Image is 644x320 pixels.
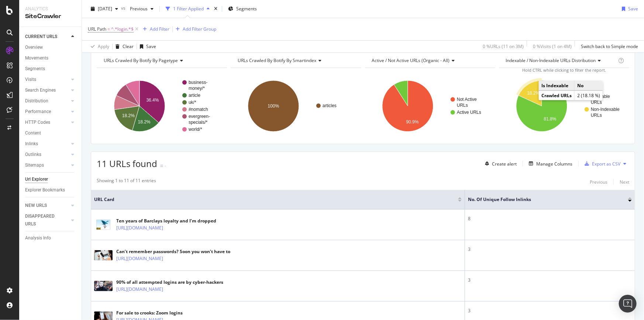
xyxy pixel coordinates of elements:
[146,98,159,103] text: 36.4%
[25,6,76,12] div: Analytics
[107,26,110,32] span: =
[25,129,41,137] div: Content
[619,3,638,15] button: Save
[590,179,607,185] div: Previous
[468,215,632,222] div: 8
[575,81,603,91] td: No
[189,93,200,98] text: article
[25,76,36,84] div: Visits
[121,5,127,11] span: vs
[163,3,213,15] button: 1 Filter Applied
[98,6,112,12] span: 2025 Sep. 19th
[116,310,195,316] div: For sale to crooks: Zoom logins
[189,114,210,119] text: evergreen-
[146,43,156,50] div: Save
[323,103,337,108] text: articles
[189,107,208,112] text: #nomatch
[575,91,603,101] td: 2 (18.18 %)
[238,57,316,64] span: URLs Crawled By Botify By smartindex
[582,158,620,170] button: Export as CSV
[365,74,494,138] div: A chart.
[113,41,134,52] button: Clear
[189,120,208,125] text: specials/*
[88,26,106,32] span: URL Path
[25,97,69,105] a: Distribution
[499,74,628,138] svg: A chart.
[25,176,76,183] a: Url Explorer
[25,212,69,228] a: DISAPPEARED URLS
[372,57,450,64] span: Active / Not Active URLs (organic - all)
[25,161,44,169] div: Sitemaps
[111,24,134,34] span: ^.*login.*$
[25,119,50,126] div: HTTP Codes
[25,161,69,169] a: Sitemaps
[539,81,575,91] td: Is Indexable
[25,151,41,159] div: Outlinks
[127,6,148,12] span: Previous
[25,108,69,116] a: Performance
[25,86,69,94] a: Search Engines
[590,177,607,186] button: Previous
[94,250,113,261] img: main image
[97,177,156,186] div: Showing 1 to 11 of 11 entries
[591,113,602,118] text: URLs
[102,55,220,67] h4: URLs Crawled By Botify By pagetype
[25,65,76,73] a: Segments
[160,165,163,167] img: Equal
[483,43,524,50] div: 0 % URLs ( 11 on 3M )
[581,43,638,50] div: Switch back to Simple mode
[25,140,38,148] div: Inlinks
[25,176,48,183] div: Url Explorer
[25,97,48,105] div: Distribution
[25,186,76,194] a: Explorer Bookmarks
[122,113,135,118] text: 18.2%
[25,65,45,73] div: Segments
[591,100,602,105] text: URLs
[25,33,57,41] div: CURRENT URLS
[98,43,109,50] div: Apply
[116,224,163,232] a: [URL][DOMAIN_NAME]
[25,234,76,242] a: Analysis Info
[88,3,121,15] button: [DATE]
[591,107,620,112] text: Non-Indexable
[94,281,113,291] img: main image
[213,5,219,13] div: times
[97,157,157,170] span: 11 URLs found
[457,110,481,115] text: Active URLs
[137,41,156,52] button: Save
[116,279,223,286] div: 90% of all attempted logins are by cyber-hackers
[25,151,69,159] a: Outlinks
[138,119,151,125] text: 18.2%
[620,179,629,185] div: Next
[371,55,489,67] h4: Active / Not Active URLs
[25,76,69,84] a: Visits
[25,44,43,51] div: Overview
[628,6,638,12] div: Save
[482,158,517,170] button: Create alert
[527,91,540,96] text: 18.2%
[522,67,606,73] span: Hold CTRL while clicking to filter the report.
[25,202,69,210] a: NEW URLS
[225,3,260,15] button: Segments
[189,80,207,85] text: business-
[25,234,51,242] div: Analysis Info
[104,57,178,64] span: URLs Crawled By Botify By pagetype
[97,74,226,138] svg: A chart.
[25,202,47,210] div: NEW URLS
[457,103,468,108] text: URLs
[236,55,354,67] h4: URLs Crawled By Botify By smartindex
[504,55,617,67] h4: Indexable / Non-Indexable URLs Distribution
[25,186,65,194] div: Explorer Bookmarks
[25,33,69,41] a: CURRENT URLS
[539,91,575,101] td: Crawled URLs
[25,54,48,62] div: Movements
[25,212,62,228] div: DISAPPEARED URLS
[236,6,257,12] span: Segments
[231,74,360,138] div: A chart.
[116,218,216,224] div: Ten years of Barclays loyalty and I’m dropped
[25,140,69,148] a: Inlinks
[268,103,279,109] text: 100%
[406,119,419,125] text: 90.9%
[173,6,204,12] div: 1 Filter Applied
